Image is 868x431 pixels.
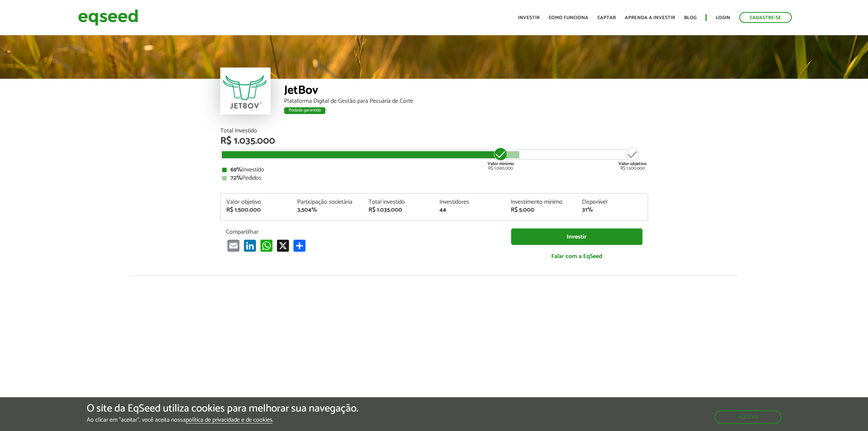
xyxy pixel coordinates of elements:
[284,107,325,114] div: Rodada garantida
[511,207,571,213] div: R$ 5.000
[87,403,358,414] h5: O site da EqSeed utiliza cookies para melhorar sua navegação.
[297,199,357,205] div: Participação societária
[222,167,646,173] div: Investido
[369,207,429,213] div: R$ 1.035.000
[597,15,616,20] a: Captar
[549,15,588,20] a: Como funciona
[222,175,646,181] div: Pedidos
[275,239,290,252] a: X
[87,416,358,423] p: Ao clicar em "aceitar", você aceita nossa .
[226,228,500,236] p: Compartilhar:
[625,15,675,20] a: Aprenda a investir
[618,147,647,171] div: R$ 1.500.000
[582,199,642,205] div: Disponível
[297,207,357,213] div: 3,504%
[186,417,272,423] a: política de privacidade e de cookies
[78,8,138,27] img: EqSeed
[439,207,499,213] div: 44
[716,15,730,20] a: Login
[511,228,642,245] a: Investir
[369,199,429,205] div: Total investido
[618,160,647,167] strong: Valor objetivo
[487,160,514,167] strong: Valor mínimo
[582,207,642,213] div: 31%
[284,98,648,104] div: Plataforma Digital de Gestão para Pecuária de Corte
[439,199,499,205] div: Investidores
[511,249,642,264] a: Falar com a EqSeed
[684,15,697,20] a: Blog
[739,12,792,23] a: Cadastre-se
[230,173,242,183] strong: 72%
[511,199,571,205] div: Investimento mínimo
[242,239,257,252] a: LinkedIn
[259,239,274,252] a: WhatsApp
[292,239,307,252] a: Share
[715,410,781,424] button: Aceitar
[220,128,648,134] div: Total Investido
[487,147,515,171] div: R$ 1.000.000
[284,84,648,98] div: JetBov
[518,15,540,20] a: Investir
[226,239,241,252] a: Email
[220,136,648,146] div: R$ 1.035.000
[230,165,242,175] strong: 69%
[226,199,286,205] div: Valor objetivo
[226,207,286,213] div: R$ 1.500.000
